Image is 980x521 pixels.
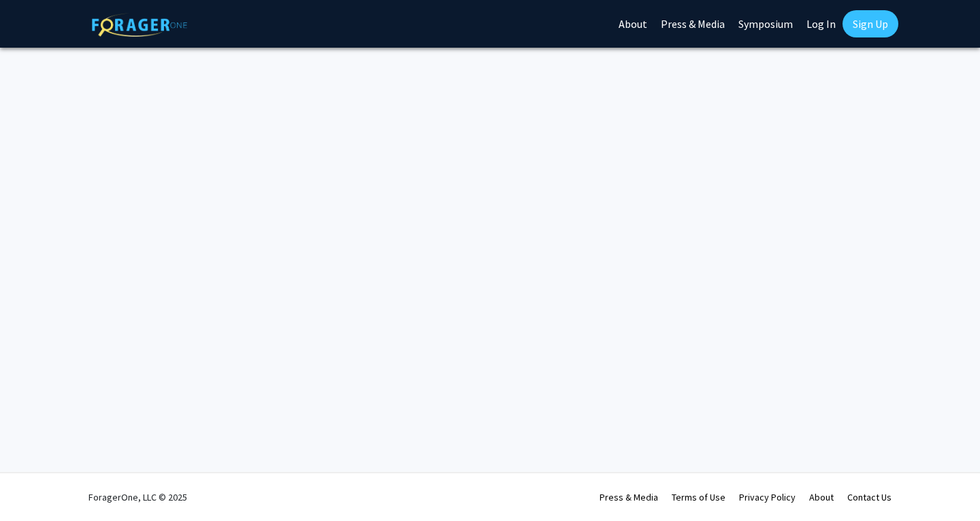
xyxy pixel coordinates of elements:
a: Sign Up [843,10,898,37]
a: About [809,491,834,503]
a: Press & Media [600,491,658,503]
div: ForagerOne, LLC © 2025 [88,473,187,521]
a: Privacy Policy [739,491,796,503]
img: ForagerOne Logo [92,13,187,37]
a: Terms of Use [672,491,725,503]
a: Contact Us [847,491,892,503]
